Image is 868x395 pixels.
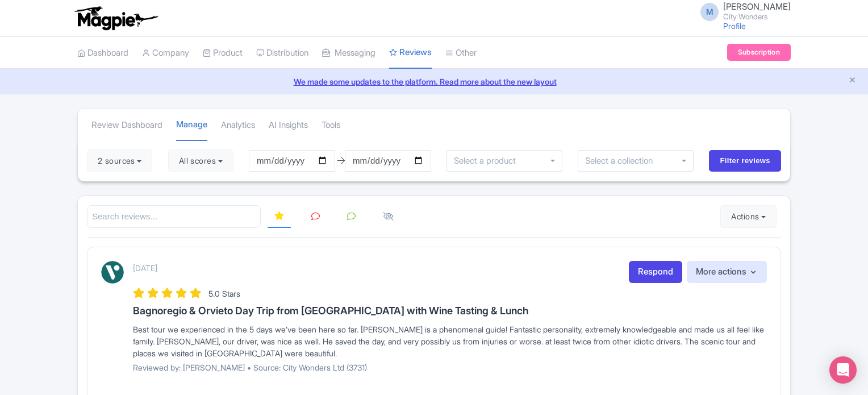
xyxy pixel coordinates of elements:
[168,149,233,172] button: All scores
[101,261,124,284] img: Viator Logo
[454,156,522,166] input: Select a product
[629,261,682,283] a: Respond
[203,38,243,69] a: Product
[723,1,791,12] span: [PERSON_NAME]
[720,205,777,228] button: Actions
[87,149,152,172] button: 2 sources
[133,305,767,317] h3: Bagnoregio & Orvieto Day Trip from [GEOGRAPHIC_DATA] with Wine Tasting & Lunch
[133,323,767,359] div: Best tour we experienced in the 5 days we’ve been here so far. [PERSON_NAME] is a phenomenal guid...
[687,261,767,283] button: More actions
[727,44,791,61] a: Subscription
[585,156,661,166] input: Select a collection
[7,76,861,88] a: We made some updates to the platform. Read more about the new layout
[77,38,128,69] a: Dashboard
[142,38,189,69] a: Company
[133,361,767,373] p: Reviewed by: [PERSON_NAME] • Source: City Wonders Ltd (3731)
[269,110,308,141] a: AI Insights
[445,38,477,69] a: Other
[723,13,791,20] small: City Wonders
[389,37,432,69] a: Reviews
[133,262,157,274] p: [DATE]
[700,3,719,21] span: M
[256,38,308,69] a: Distribution
[848,74,857,88] button: Close announcement
[72,6,160,31] img: logo-ab69f6fb50320c5b225c76a69d11143b.png
[176,109,207,142] a: Manage
[91,110,162,141] a: Review Dashboard
[322,110,340,141] a: Tools
[322,38,375,69] a: Messaging
[221,110,255,141] a: Analytics
[723,21,746,31] a: Profile
[694,2,791,20] a: M [PERSON_NAME] City Wonders
[208,289,240,298] span: 5.0 Stars
[709,150,781,172] input: Filter reviews
[829,356,857,384] div: Open Intercom Messenger
[87,205,261,228] input: Search reviews...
